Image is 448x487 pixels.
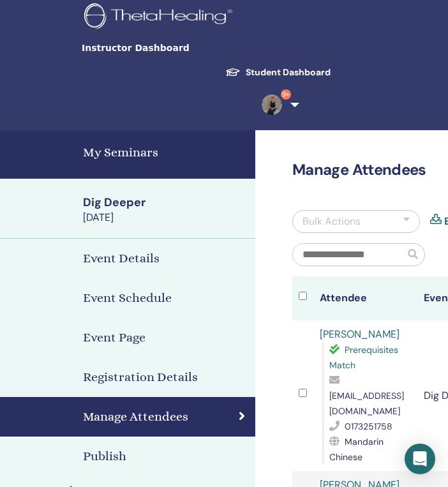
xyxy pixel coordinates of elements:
[257,84,299,125] a: 9+
[329,436,384,463] span: Mandarin Chinese
[215,61,341,84] a: Student Dashboard
[83,195,248,211] div: Dig Deeper
[405,444,435,474] div: Open Intercom Messenger
[82,41,273,55] span: Instructor Dashboard
[329,390,404,417] span: [EMAIL_ADDRESS][DOMAIN_NAME]
[83,407,188,426] h4: Manage Attendees
[83,288,172,308] h4: Event Schedule
[329,344,398,371] span: Prerequisites Match
[281,89,291,100] span: 9+
[320,327,399,341] a: [PERSON_NAME]
[313,276,417,320] th: Attendee
[302,214,361,229] div: Bulk Actions
[286,35,379,61] button: Toggle navigation
[83,368,198,387] h4: Registration Details
[345,421,392,432] span: 0173251758
[75,195,255,225] a: Dig Deeper[DATE]
[83,211,248,225] div: [DATE]
[225,67,241,78] img: graduation-cap-white.svg
[262,94,282,115] img: default.jpg
[83,447,126,466] h4: Publish
[84,3,237,32] img: logo.png
[83,328,146,347] h4: Event Page
[83,143,248,162] h4: My Seminars
[83,249,160,268] h4: Event Details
